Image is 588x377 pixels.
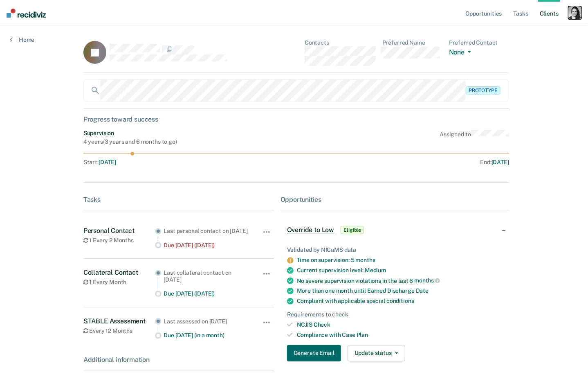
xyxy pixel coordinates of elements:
span: months [414,277,440,284]
dt: Contacts [305,39,376,46]
dt: Preferred Name [382,39,442,46]
div: Every 12 Months [83,327,155,334]
div: Additional information [83,356,274,363]
div: 4 years ( 3 years and 6 months to go ) [83,138,177,145]
a: Home [10,36,34,43]
div: Progress toward success [83,115,509,123]
div: No severe supervision violations in the last 6 [297,277,503,284]
img: Recidiviz [7,9,46,18]
div: 1 Every Month [83,279,155,286]
a: Navigate to form link [287,345,344,361]
div: Collateral Contact [83,269,155,276]
div: Due [DATE] ([DATE]) [164,290,250,297]
div: Validated by NICaMS data [287,246,503,253]
div: NCJIS [297,321,503,328]
span: conditions [386,298,414,304]
div: Last personal contact on [DATE] [164,228,250,235]
dt: Preferred Contact [449,39,509,46]
div: End : [300,159,509,166]
span: Override to Low [287,226,334,234]
span: Eligible [341,226,364,234]
button: Generate Email [287,345,341,361]
div: Last assessed on [DATE] [164,318,250,325]
div: Time on supervision: 5 months [297,257,503,264]
div: Due [DATE] (in a month) [164,332,250,339]
div: 1 Every 2 Months [83,237,155,244]
div: Compliance with Case [297,332,503,339]
span: Check [314,321,330,328]
div: Requirements to check [287,311,503,318]
div: STABLE Assessment [83,317,155,325]
span: [DATE] [491,159,509,165]
button: Update status [348,345,405,361]
div: Supervision [83,130,177,137]
div: Personal Contact [83,227,155,235]
span: Medium [365,267,386,273]
div: Override to LowEligible [281,217,509,243]
div: Tasks [83,196,274,203]
div: More than one month until Earned Discharge [297,287,503,294]
div: Assigned to [440,130,509,145]
div: Opportunities [281,196,509,203]
button: None [449,48,474,58]
div: Compliant with applicable special [297,298,503,305]
div: Start : [83,159,297,166]
span: Plan [357,332,368,338]
span: Date [416,287,429,294]
div: Last collateral contact on [DATE] [164,269,250,283]
div: Current supervision level: [297,267,503,274]
span: [DATE] [99,159,116,165]
div: Due [DATE] ([DATE]) [164,242,250,249]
